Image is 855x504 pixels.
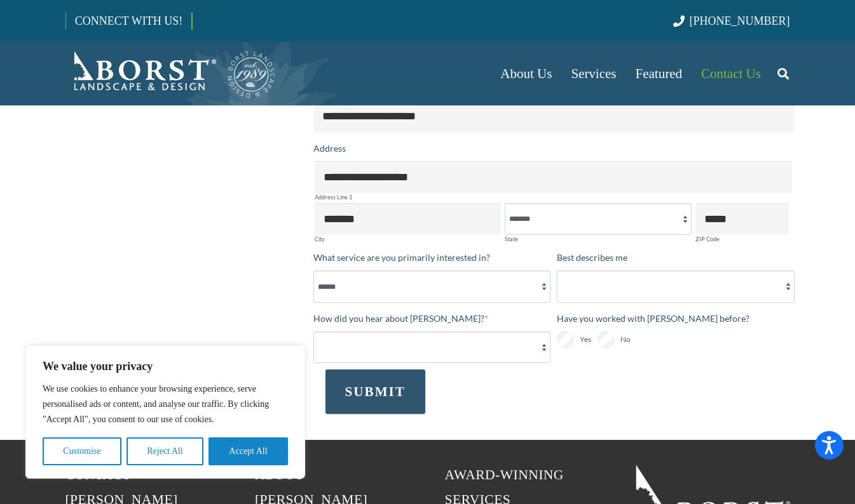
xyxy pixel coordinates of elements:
label: State [505,236,692,242]
a: Featured [626,42,692,105]
div: We value your privacy [25,345,305,479]
button: SUBMIT [325,369,425,414]
p: We value your privacy [43,359,288,374]
span: No [620,332,631,347]
span: Address [313,143,346,154]
button: Reject All [127,437,203,465]
span: About Us [500,66,552,81]
span: Featured [636,66,682,81]
input: Yes [557,331,574,348]
span: Yes [580,332,591,347]
button: Customise [43,437,121,465]
label: ZIP Code [695,236,789,242]
label: City [315,236,502,242]
span: What service are you primarily interested in? [313,252,490,263]
a: Services [561,42,626,105]
span: How did you hear about [PERSON_NAME]? [313,313,484,324]
a: Borst-Logo [65,48,277,99]
p: We use cookies to enhance your browsing experience, serve personalised ads or content, and analys... [43,381,288,427]
select: How did you hear about [PERSON_NAME]?* [313,331,551,363]
a: Search [770,58,796,90]
a: About Us [491,42,561,105]
span: [PHONE_NUMBER] [690,15,790,27]
a: [PHONE_NUMBER] [673,15,790,27]
button: Accept All [209,437,288,465]
select: What service are you primarily interested in? [313,270,551,302]
input: No [598,331,615,348]
span: Best describes me [557,252,627,263]
label: Address Line 1 [315,194,792,200]
a: Contact Us [692,42,770,105]
span: Have you worked with [PERSON_NAME] before? [557,313,749,324]
a: CONNECT WITH US! [66,6,191,36]
span: Services [571,66,616,81]
select: Best describes me [557,270,795,302]
span: Contact Us [701,66,761,81]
